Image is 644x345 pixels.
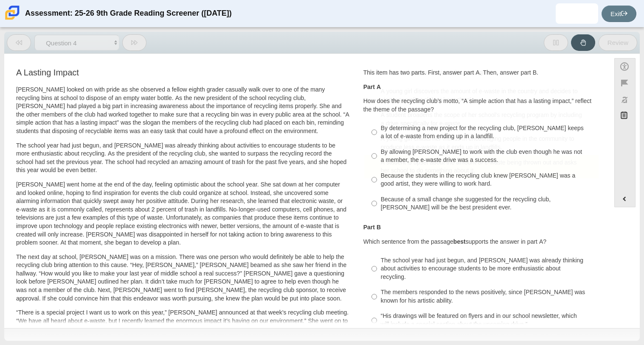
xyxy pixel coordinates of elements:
[381,312,595,328] div: “His drawings will be featured on flyers and in our school newsletter, which will include a speci...
[599,34,637,51] button: Review
[381,256,595,281] div: The school year had just begun, and [PERSON_NAME] was already thinking about activities to encour...
[614,108,636,125] button: Notepad
[3,4,21,22] img: Carmen School of Science & Technology
[614,92,636,108] button: Toggle response masking
[8,58,606,325] div: Assessment items
[571,34,595,51] button: Raise Your Hand
[615,191,635,207] button: Expand menu. Displays the button labels.
[16,142,349,175] p: The school year had just begun, and [PERSON_NAME] was already thinking about activities to encour...
[381,148,595,164] div: By allowing [PERSON_NAME] to work with the club even though he was not a member, the e-waste driv...
[16,68,349,77] h3: A Lasting Impact
[363,223,381,231] b: Part B
[614,58,636,75] button: Open Accessibility Menu
[16,253,349,303] p: The next day at school, [PERSON_NAME] was on a mission. There was one person who would definitely...
[16,86,349,136] p: [PERSON_NAME] looked on with pride as she observed a fellow eighth grader casually walk over to o...
[363,69,599,77] p: This item has two parts. First, answer part A. Then, answer part B.
[381,124,595,141] div: By determining a new project for the recycling club, [PERSON_NAME] keeps a lot of e-waste from en...
[381,288,595,305] div: The members responded to the news positively, since [PERSON_NAME] was known for his artistic abil...
[363,83,381,91] b: Part A
[363,238,599,246] p: Which sentence from the passage supports the answer in part A?
[3,16,21,23] a: Carmen School of Science & Technology
[602,6,636,22] a: Exit
[16,181,349,247] p: [PERSON_NAME] went home at the end of the day, feeling optimistic about the school year. She sat ...
[453,238,466,245] b: best
[381,172,595,188] div: Because the students in the recycling club knew [PERSON_NAME] was a good artist, they were willin...
[570,7,584,20] img: damian.montanez.OVtk6Z
[363,97,599,114] p: How does the recycling club’s motto, “A simple action that has a lasting impact,” reflect the the...
[381,195,595,212] div: Because of a small change she suggested for the recycling club, [PERSON_NAME] will be the best pr...
[614,75,636,91] button: Flag item
[25,3,232,24] div: Assessment: 25-26 9th Grade Reading Screener ([DATE])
